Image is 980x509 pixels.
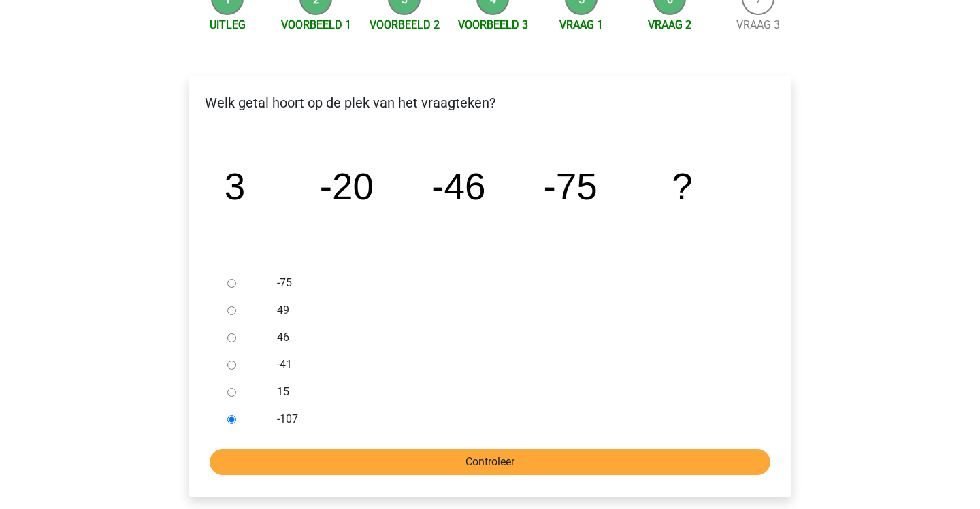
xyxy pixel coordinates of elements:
label: 49 [277,302,748,318]
a: Voorbeeld 3 [458,18,528,31]
p: Welk getal hoort op de plek van het vraagteken? [199,93,781,113]
tspan: 3 [225,165,245,208]
a: Vraag 3 [736,18,780,31]
a: Voorbeeld 2 [370,18,440,31]
a: Voorbeeld 1 [281,18,351,31]
tspan: -46 [431,165,485,208]
tspan: ? [672,165,692,208]
input: Controleer [210,449,770,475]
label: 46 [277,329,748,346]
label: -75 [277,275,748,291]
a: Uitleg [210,18,246,31]
label: -41 [277,357,748,373]
a: Vraag 1 [559,18,603,31]
a: Vraag 2 [648,18,691,31]
label: 15 [277,384,748,400]
label: -107 [277,411,748,427]
tspan: -75 [544,165,598,208]
tspan: -20 [320,165,374,208]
